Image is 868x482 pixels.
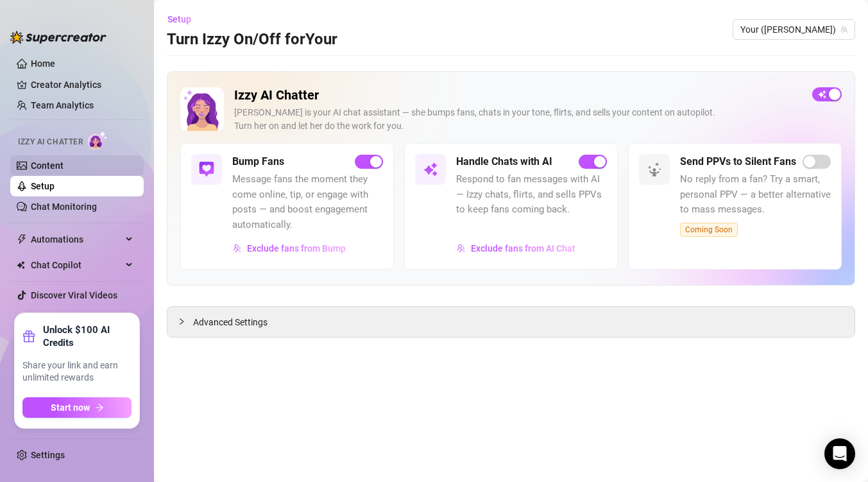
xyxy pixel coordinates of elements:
h2: Izzy AI Chatter [234,87,802,103]
span: Izzy AI Chatter [18,136,83,148]
button: Exclude fans from Bump [232,238,346,259]
button: Start nowarrow-right [22,397,132,418]
span: Message fans the moment they come online, tip, or engage with posts — and boost engagement automa... [232,172,383,232]
span: arrow-right [95,403,104,412]
button: Setup [167,9,201,30]
img: svg%3e [423,162,438,177]
a: Home [31,58,55,69]
img: svg%3e [199,162,214,177]
a: Discover Viral Videos [31,290,117,300]
a: Setup [31,181,55,191]
img: svg%3e [233,244,242,253]
span: gift [22,330,35,343]
span: Chat Copilot [31,255,122,275]
img: AI Chatter [88,131,108,150]
a: Creator Analytics [31,74,133,95]
span: Advanced Settings [193,315,268,329]
span: Respond to fan messages with AI — Izzy chats, flirts, and sells PPVs to keep fans coming back. [456,172,607,218]
a: Settings [31,450,65,460]
span: No reply from a fan? Try a smart, personal PPV — a better alternative to mass messages. [680,172,831,218]
span: Setup [167,14,191,24]
span: Exclude fans from AI Chat [471,243,575,254]
div: [PERSON_NAME] is your AI chat assistant — she bumps fans, chats in your tone, flirts, and sells y... [234,106,802,133]
img: Chat Copilot [17,261,25,270]
span: Coming Soon [680,223,738,237]
img: svg%3e [457,244,466,253]
a: Team Analytics [31,100,94,110]
img: Izzy AI Chatter [180,87,224,131]
img: svg%3e [647,162,662,177]
span: Exclude fans from Bump [247,243,346,254]
img: logo-BBDzfeDw.svg [10,31,106,44]
strong: Unlock $100 AI Credits [43,323,132,349]
h3: Turn Izzy On/Off for Your [167,30,337,50]
span: Automations [31,229,122,250]
h5: Bump Fans [232,154,284,169]
a: Content [31,160,64,171]
span: thunderbolt [17,234,27,245]
h5: Send PPVs to Silent Fans [680,154,796,169]
div: Open Intercom Messenger [824,438,855,469]
span: Start now [51,402,90,413]
span: Share your link and earn unlimited rewards [22,359,132,384]
span: team [840,26,848,33]
a: Chat Monitoring [31,202,97,212]
div: collapsed [178,314,193,329]
h5: Handle Chats with AI [456,154,552,169]
span: collapsed [178,318,185,325]
span: Your (aubreyxx) [740,20,847,39]
button: Exclude fans from AI Chat [456,238,576,259]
